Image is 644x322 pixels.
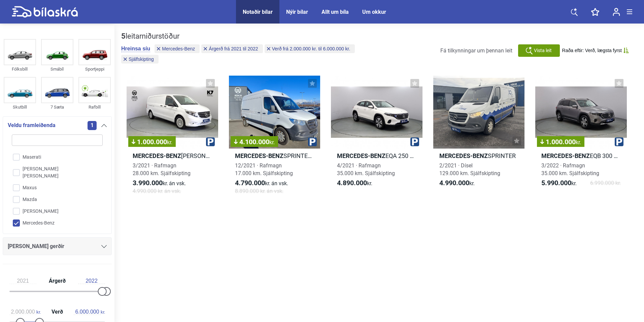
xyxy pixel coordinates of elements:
b: 3.990.000 [133,179,163,187]
span: kr. [235,179,288,187]
img: parking.png [410,137,419,146]
button: Mercedes-Benz [155,44,200,53]
span: Mercedes-Benz [162,46,195,51]
span: Veldu framleiðenda [8,121,56,130]
b: Mercedes-Benz [337,152,385,159]
span: kr. [337,179,372,187]
b: Mercedes-Benz [439,152,488,159]
div: 7 Sæta [41,103,73,111]
h2: EQA 250 PURE [331,152,422,160]
span: 4.100.000 [234,138,275,145]
span: 4.990.000 kr. [133,187,181,195]
h2: EQB 300 4MATIC PROGRESSIVE [535,152,627,160]
b: Mercedes-Benz [541,152,590,159]
div: Sportjeppi [78,65,111,73]
span: 6.990.000 kr. [590,179,621,187]
b: 5 [121,32,126,40]
a: Allt um bíla [321,9,349,15]
span: Árgerð [47,278,67,284]
a: 1.000.000kr.Mercedes-BenzEQB 300 4MATIC PROGRESSIVE3/2022 · Rafmagn35.000 km. Sjálfskipting5.990.... [535,76,627,201]
span: kr. [439,179,475,187]
b: Mercedes-Benz [235,152,283,159]
span: 4/2021 · Rafmagn 35.000 km. Sjálfskipting [337,162,395,176]
b: 4.990.000 [439,179,469,187]
span: 1 [88,121,97,130]
h2: [PERSON_NAME] E BUISNESS [127,152,218,160]
b: Mercedes-Benz [133,152,181,159]
div: leitarniðurstöður [121,32,375,41]
img: parking.png [615,137,623,146]
span: kr. [133,179,186,187]
div: Rafbíll [78,103,111,111]
a: Um okkur [362,9,386,15]
a: Nýir bílar [286,9,308,15]
a: Notaðir bílar [243,9,273,15]
span: 12/2021 · Rafmagn 17.000 km. Sjálfskipting [235,162,293,176]
span: Sjálfskipting [129,57,154,62]
div: Fólksbíll [4,65,36,73]
button: Verð frá 2.000.000 kr. til 6.000.000 kr. [265,44,355,53]
b: 4.790.000 [235,179,265,187]
a: Mercedes-BenzEQA 250 PURE4/2021 · Rafmagn35.000 km. Sjálfskipting4.890.000kr. [331,76,422,201]
span: Vista leit [534,47,552,54]
h2: SPRINTER E RAFMAGNS MILLILANGUR [229,152,320,160]
span: [PERSON_NAME] gerðir [8,242,64,251]
img: parking.png [206,137,215,146]
span: 8.890.000 kr. [235,187,283,195]
span: Árgerð frá 2021 til 2022 [209,46,258,51]
div: Skutbíll [4,103,36,111]
h2: SPRINTER [433,152,525,160]
span: kr. [74,309,105,315]
span: 2/2021 · Dísel 129.000 km. Sjálfskipting [439,162,500,176]
img: parking.png [308,137,317,146]
span: Verð [50,309,65,315]
button: Raða eftir: Verð, lægsta fyrst [562,48,629,53]
b: 5.990.000 [541,179,571,187]
span: 1.000.000 [540,138,581,145]
span: kr. [167,139,172,146]
a: 1.000.000kr.Mercedes-Benz[PERSON_NAME] E BUISNESS3/2021 · Rafmagn28.000 km. Sjálfskipting3.990.00... [127,76,218,201]
span: kr. [541,179,577,187]
span: 3/2021 · Rafmagn 28.000 km. Sjálfskipting [133,162,191,176]
span: Fá tilkynningar um þennan leit [440,47,512,54]
span: kr. [9,309,41,315]
div: Smábíl [41,65,73,73]
button: Hreinsa síu [121,45,150,52]
span: 1.000.000 [132,138,172,145]
a: 4.100.000kr.Mercedes-BenzSPRINTER E RAFMAGNS MILLILANGUR12/2021 · Rafmagn17.000 km. Sjálfskipting... [229,76,320,201]
span: 3/2022 · Rafmagn 35.000 km. Sjálfskipting [541,162,599,176]
span: kr. [269,139,275,146]
a: Mercedes-BenzSPRINTER2/2021 · Dísel129.000 km. Sjálfskipting4.990.000kr. [433,76,525,201]
img: user-login.svg [613,8,620,16]
button: Árgerð frá 2021 til 2022 [201,44,263,53]
button: Sjálfskipting [121,55,159,64]
span: Verð frá 2.000.000 kr. til 6.000.000 kr. [272,46,350,51]
b: 4.890.000 [337,179,367,187]
span: kr. [576,139,581,146]
span: Raða eftir: Verð, lægsta fyrst [562,48,622,53]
